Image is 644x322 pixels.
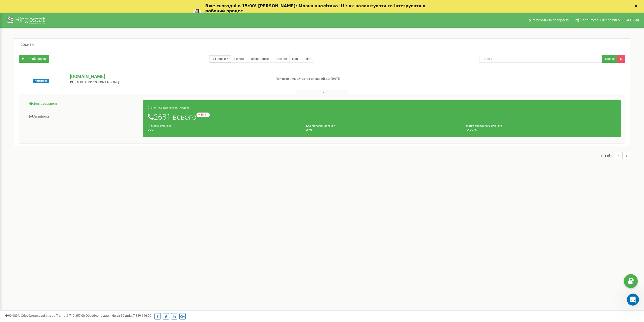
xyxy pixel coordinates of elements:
[5,314,20,317] span: 99,989%
[19,55,49,63] a: Новий проєкт
[18,42,34,47] h5: Проєкти
[193,9,201,17] img: Profile image for Yuliia
[148,106,189,109] small: Статистика дзвінків за тиждень
[70,73,267,80] p: [DOMAIN_NAME]
[627,294,639,306] iframe: Intercom live chat
[148,124,171,128] small: Цільових дзвінків
[205,4,425,13] b: Вже сьогодні о 15:00! [PERSON_NAME]: Мовна аналітика ШІ: як налаштувати та інтегрувати в робочий ...
[479,55,602,63] input: Пошук
[75,81,119,84] span: [EMAIL_ADDRESS][DOMAIN_NAME]
[247,55,274,63] a: Не продовжені
[196,113,210,117] small: -450
[275,77,421,81] p: При поточних витратах активний до: [DATE]
[465,128,616,132] h4: 12,27 %
[86,314,151,317] span: Оброблено дзвінків за 30 днів :
[209,55,231,63] a: Всі проєкти
[23,98,143,110] a: Центр звернень
[21,314,85,317] span: Оброблено дзвінків за 7 днів :
[148,113,616,121] h1: 2681 всього
[306,128,457,132] h4: 329
[602,55,617,63] button: Пошук
[23,111,143,123] a: Аналiтика
[274,55,290,63] a: Архівні
[580,18,620,22] span: Налаштування профілю
[301,55,314,63] a: Тріал
[289,55,301,63] a: Нові
[526,13,571,28] a: Реферальна програма
[623,13,641,28] a: Вихід
[231,55,247,63] a: Активні
[532,18,569,22] span: Реферальна програма
[33,79,49,83] span: Активний
[465,124,502,128] small: Частка пропущених дзвінків
[600,152,615,159] span: 1 - 1 of 1
[67,314,85,317] u: 1 719 357,00
[148,128,299,132] h4: 227
[572,13,622,28] a: Налаштування профілю
[600,147,630,164] nav: ...
[306,124,335,128] small: Без відповіді дзвінків
[133,314,151,317] u: 7 339 146,00
[634,5,639,8] div: Закрити
[630,18,639,22] span: Вихід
